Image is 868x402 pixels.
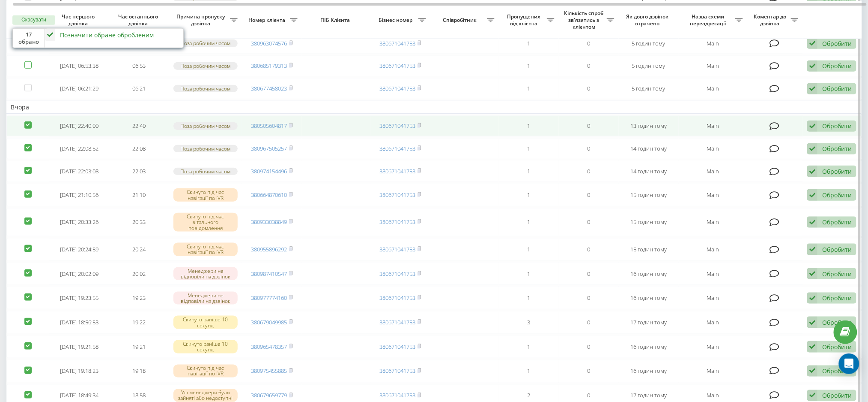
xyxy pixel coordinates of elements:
td: Main [679,78,747,99]
div: Обробити [822,39,852,48]
div: Обробити [822,343,852,351]
a: 380677458023 [251,85,287,92]
td: 1 [499,238,559,261]
a: 380974154496 [251,167,287,175]
td: [DATE] 06:21:29 [49,78,109,99]
td: 1 [499,138,559,159]
td: 20:02 [109,263,169,285]
td: [DATE] 19:18:23 [49,360,109,383]
td: 19:21 [109,336,169,358]
td: 3 [499,311,559,334]
td: [DATE] 20:33:26 [49,208,109,236]
td: 0 [559,336,619,358]
td: 16 годин тому [619,360,679,383]
div: Поза робочим часом [173,85,238,92]
a: 380671041753 [379,167,415,175]
td: Main [679,263,747,285]
span: Назва схеми переадресації [683,13,735,27]
a: 380671041753 [379,318,415,326]
span: Співробітник [435,17,487,24]
span: Пропущених від клієнта [503,13,547,27]
span: Причина пропуску дзвінка [173,13,230,27]
td: Main [679,208,747,236]
div: Поза робочим часом [173,62,238,70]
div: 17 обрано [13,29,45,48]
td: 16 годин тому [619,336,679,358]
td: 15 годин тому [619,208,679,236]
a: 380671041753 [379,62,415,70]
td: 0 [559,115,619,136]
td: 1 [499,360,559,383]
span: Номер клієнта [246,17,290,24]
td: 0 [559,55,619,76]
a: 380671041753 [379,270,415,278]
div: Обробити [822,392,852,400]
a: 380671041753 [379,294,415,302]
td: [DATE] 19:23:55 [49,287,109,309]
td: 1 [499,184,559,206]
td: [DATE] 19:21:58 [49,336,109,358]
td: 1 [499,115,559,136]
div: Поза робочим часом [173,122,238,130]
td: Main [679,33,747,54]
td: 1 [499,208,559,236]
td: 0 [559,138,619,159]
td: 1 [499,336,559,358]
a: 380933038849 [251,218,287,226]
td: [DATE] 22:03:08 [49,161,109,182]
td: 16 годин тому [619,263,679,285]
td: Main [679,138,747,159]
div: Менеджери не відповіли на дзвінок [173,267,238,280]
td: Main [679,115,747,136]
a: 380671041753 [379,85,415,92]
td: 14 годин тому [619,138,679,159]
span: Час першого дзвінка [56,13,102,27]
button: Скасувати [12,15,55,25]
td: 06:53 [109,55,169,76]
div: Скинуто під час навігації по IVR [173,188,238,201]
a: 380671041753 [379,145,415,152]
div: Обробити [822,167,852,175]
div: Поза робочим часом [173,39,238,47]
td: 15 годин тому [619,184,679,206]
td: 13 годин тому [619,115,679,136]
td: 1 [499,78,559,99]
td: 19:22 [109,311,169,334]
div: Обробити [822,191,852,199]
td: [DATE] 20:24:59 [49,238,109,261]
td: [DATE] 18:56:53 [49,311,109,334]
td: 0 [559,311,619,334]
span: ПІБ Клієнта [309,17,363,24]
a: 380685179313 [251,62,287,70]
a: 380671041753 [379,122,415,130]
td: 14 годин тому [619,161,679,182]
a: 380671041753 [379,39,415,47]
td: 5 годин тому [619,55,679,76]
div: Обробити [822,85,852,93]
td: 1 [499,55,559,76]
td: 0 [559,208,619,236]
div: Обробити [822,145,852,153]
div: Скинуто під час навігації по IVR [173,243,238,256]
div: Поза робочим часом [173,145,238,152]
a: 380671041753 [379,191,415,199]
a: 380955896292 [251,245,287,253]
a: 380505604817 [251,122,287,130]
td: 0 [559,238,619,261]
td: 17 годин тому [619,311,679,334]
td: 15 годин тому [619,238,679,261]
td: 0 [559,360,619,383]
td: 0 [559,263,619,285]
td: 5 годин тому [619,78,679,99]
a: 380967505257 [251,145,287,152]
td: 0 [559,184,619,206]
td: 1 [499,33,559,54]
div: Обробити [822,218,852,226]
a: 380664870610 [251,191,287,199]
td: [DATE] 21:10:56 [49,184,109,206]
div: Скинуто під час навігації по IVR [173,365,238,378]
div: Обробити [822,122,852,130]
td: Main [679,55,747,76]
div: Менеджери не відповіли на дзвінок [173,292,238,305]
td: [DATE] 22:08:52 [49,138,109,159]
